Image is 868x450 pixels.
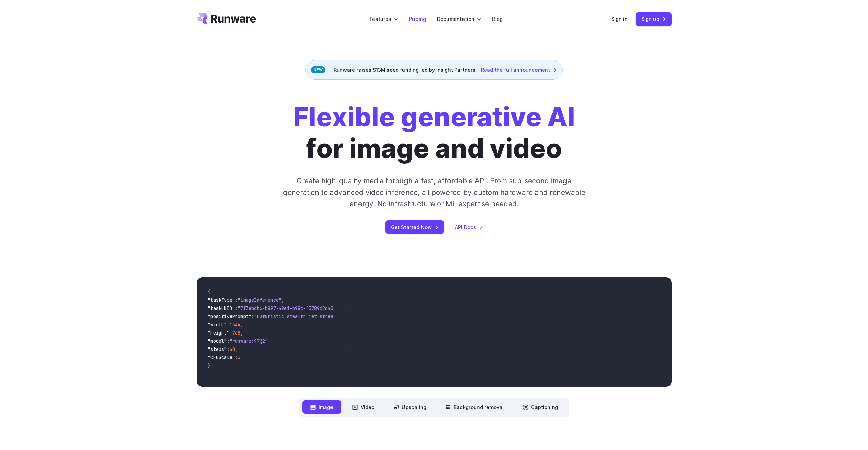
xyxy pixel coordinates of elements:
[481,66,557,74] a: Read the full announcement
[235,297,238,303] span: :
[208,322,227,328] span: "width"
[293,101,575,133] strong: Flexible generative AI
[235,305,238,311] span: :
[437,15,481,23] label: Documentation
[281,297,284,303] span: ,
[282,175,586,209] p: Create high-quality media through a fast, affordable API. From sub-second image generation to adv...
[235,346,238,352] span: ,
[455,223,483,231] a: API Docs
[251,313,254,319] span: :
[492,15,503,23] a: Blog
[230,346,235,352] span: 40
[409,15,426,23] a: Pricing
[238,354,240,360] span: 5
[238,305,341,311] span: "7f3ebcb6-b897-49e1-b98c-f5789d2d40d7"
[208,330,230,336] span: "height"
[208,363,210,369] span: }
[227,338,230,344] span: :
[208,354,235,360] span: "CFGScale"
[268,338,270,344] span: ,
[230,330,232,336] span: :
[235,354,238,360] span: :
[208,313,251,319] span: "positivePrompt"
[227,346,230,352] span: :
[230,322,240,328] span: 1344
[385,220,444,234] a: Get Started Now
[305,60,563,80] div: Runware raises $13M seed funding led by Insight Partners
[232,330,240,336] span: 768
[344,400,383,414] button: Video
[437,400,512,414] button: Background removal
[293,101,575,164] h1: for image and video
[636,12,672,26] a: Sign up
[385,400,435,414] button: Upscaling
[227,322,230,328] span: :
[254,313,502,319] span: "Futuristic stealth jet streaking through a neon-lit cityscape with glowing purple exhaust"
[240,330,243,336] span: ,
[611,15,628,23] a: Sign in
[370,15,398,23] label: Features
[230,338,268,344] span: "runware:97@2"
[208,289,210,295] span: {
[197,13,256,24] a: Go to /
[208,305,235,311] span: "taskUUID"
[208,338,227,344] span: "model"
[238,297,281,303] span: "imageInference"
[302,400,341,414] button: Image
[240,322,243,328] span: ,
[208,297,235,303] span: "taskType"
[208,346,227,352] span: "steps"
[515,400,566,414] button: Captioning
